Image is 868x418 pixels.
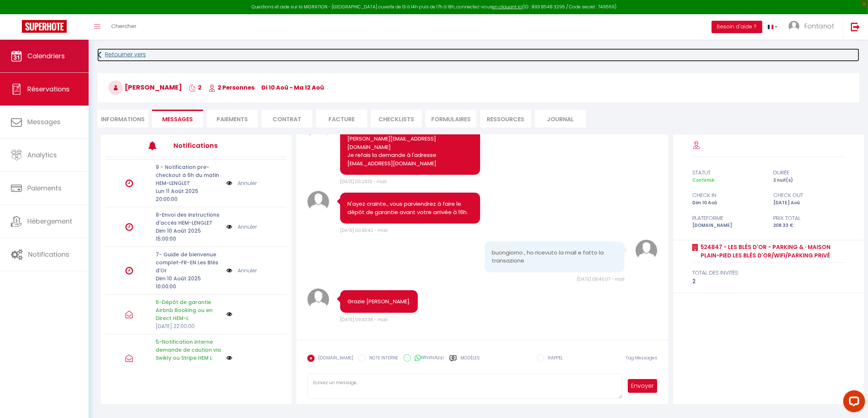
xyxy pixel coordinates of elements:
a: 524847 - Les Blés d'Or - Parking & · Maison plain-pied Les Blés d'or/WiFi/Parking privé [698,243,845,260]
pre: buongiorno , ho ricevuto la mail e fatto la transazione [492,249,617,265]
h3: Notifications [174,137,249,154]
span: Messages [27,117,61,126]
div: 2 nuit(s) [768,177,850,184]
a: Annuler [238,223,257,231]
div: Dim 10 Aoû [688,200,769,206]
span: Réservations [27,84,70,94]
div: durée [768,168,850,177]
li: Paiements [207,110,258,127]
img: avatar.png [635,240,657,261]
p: 8-Envoi des instructions d'accès HEM-LENGLET [156,211,222,227]
p: 6-Dépôt de garantie Airbnb Booking ou en Direct HEM-L [156,298,222,322]
iframe: LiveChat chat widget [837,387,868,418]
label: NOTE INTERNE [366,355,398,363]
pre: Swikly vous a envoyé un message à l'adresse [PERSON_NAME][EMAIL_ADDRESS][DOMAIN_NAME] Je refais l... [347,127,473,168]
span: [PERSON_NAME] [108,83,182,92]
span: [DATE] 00:29:19 - mail [340,178,386,185]
span: [DATE] 08:40:07 - mail [577,276,624,282]
li: Facture [316,110,367,127]
label: [DOMAIN_NAME] [315,355,353,363]
p: 5-Notification interne demande de caution via Swikly ou Stripe HEM L [156,338,222,362]
img: NO IMAGE [226,179,232,187]
div: check out [768,191,850,200]
p: Sam 09 Août 2025 12:00:00 [156,362,222,378]
span: Tag Messages [626,355,657,361]
span: Calendriers [27,51,65,60]
div: [DATE] Aoû [768,200,850,206]
img: NO IMAGE [226,311,232,317]
label: WhatsApp [411,354,444,362]
span: Messages [162,115,193,123]
a: Annuler [238,267,257,275]
img: avatar.png [307,288,329,310]
div: 208.33 € [768,222,850,229]
a: Retourner vers [97,48,859,62]
a: ... Fontanot [783,14,843,40]
img: NO IMAGE [226,267,232,275]
li: Informations [97,110,148,127]
span: di 10 Aoû - ma 12 Aoû [261,83,324,92]
button: Besoin d'aide ? [712,21,762,33]
img: logout [851,22,860,31]
div: 2 [692,277,845,286]
pre: N'ayez crainte., vous parviendrez à faire le dépôt de garantie avant votre arrivée à 16h. [347,200,473,216]
label: RAPPEL [544,355,563,363]
span: Fontanot [804,21,834,31]
span: 2 [189,83,202,92]
div: Prix total [768,214,850,222]
li: FORMULAIRES [425,110,476,127]
p: 9 - Notification pre-checkout à 6h du matin HEM-LENGLET [156,163,222,187]
div: [DOMAIN_NAME] [688,222,769,229]
div: check in [688,191,769,200]
img: avatar.png [307,191,329,213]
p: Dim 10 Août 2025 15:00:00 [156,227,222,243]
span: Notifications [28,250,69,259]
a: Chercher [106,14,142,40]
span: Paiements [27,184,62,193]
span: Confirmé [692,177,714,183]
div: Plateforme [688,214,769,222]
button: Envoyer [628,379,658,393]
img: NO IMAGE [226,223,232,231]
span: Chercher [111,22,136,30]
div: total des invités [692,268,845,277]
li: Journal [535,110,586,127]
li: Ressources [480,110,531,127]
p: Dim 10 Août 2025 10:00:00 [156,275,222,291]
span: Analytics [27,150,57,159]
img: ... [789,21,799,32]
pre: Grazie [PERSON_NAME]. [347,297,410,306]
div: statut [688,168,769,177]
a: en cliquant ici [492,4,522,10]
a: Annuler [238,179,257,187]
li: Contrat [261,110,312,127]
span: Hébergement [27,217,72,226]
span: [DATE] 09:43:36 - mail [340,316,388,323]
span: 2 Personnes [209,83,254,92]
li: CHECKLISTS [371,110,422,127]
span: [DATE] 00:33:42 - mail [340,227,388,233]
p: [DATE] 22:00:00 [156,322,222,330]
p: 7- Guide de bienvenue complet-FR-EN Les Blés d'Or [156,251,222,275]
label: Modèles [460,355,480,367]
p: Lun 11 Août 2025 20:00:00 [156,187,222,203]
img: NO IMAGE [226,355,232,361]
img: Super Booking [22,20,67,33]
